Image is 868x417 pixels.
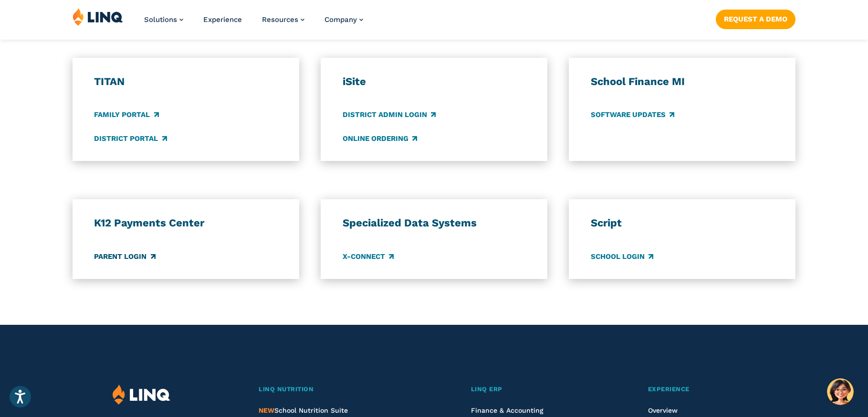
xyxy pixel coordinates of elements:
[648,385,690,393] span: Experience
[259,385,423,395] a: LINQ Nutrition
[648,406,678,414] a: Overview
[324,15,357,24] span: Company
[324,15,363,24] a: Company
[262,15,298,24] span: Resources
[73,8,123,26] img: LINQ | K‑12 Software
[94,216,277,230] h3: K12 Payments Center
[343,216,526,230] h3: Specialized Data Systems
[259,406,348,414] span: School Nutrition Suite
[262,15,304,24] a: Resources
[144,15,177,24] span: Solutions
[471,385,502,393] span: LINQ ERP
[471,385,600,395] a: LINQ ERP
[94,75,277,88] h3: TITAN
[827,378,854,405] button: Hello, have a question? Let’s chat.
[144,8,363,39] nav: Primary Navigation
[259,406,348,414] a: NEWSchool Nutrition Suite
[591,216,774,230] h3: Script
[343,110,436,120] a: District Admin Login
[94,251,155,262] a: Parent Login
[144,15,183,24] a: Solutions
[343,133,417,144] a: Online Ordering
[716,8,795,29] nav: Button Navigation
[591,251,653,262] a: School Login
[259,385,314,393] span: LINQ Nutrition
[591,110,674,120] a: Software Updates
[648,385,755,395] a: Experience
[94,133,167,144] a: District Portal
[716,10,795,29] a: Request a Demo
[591,75,774,88] h3: School Finance MI
[471,406,544,414] a: Finance & Accounting
[259,406,274,414] span: NEW
[203,15,242,24] a: Experience
[113,385,170,405] img: LINQ | K‑12 Software
[343,75,526,88] h3: iSite
[343,251,394,262] a: X-Connect
[94,110,158,120] a: Family Portal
